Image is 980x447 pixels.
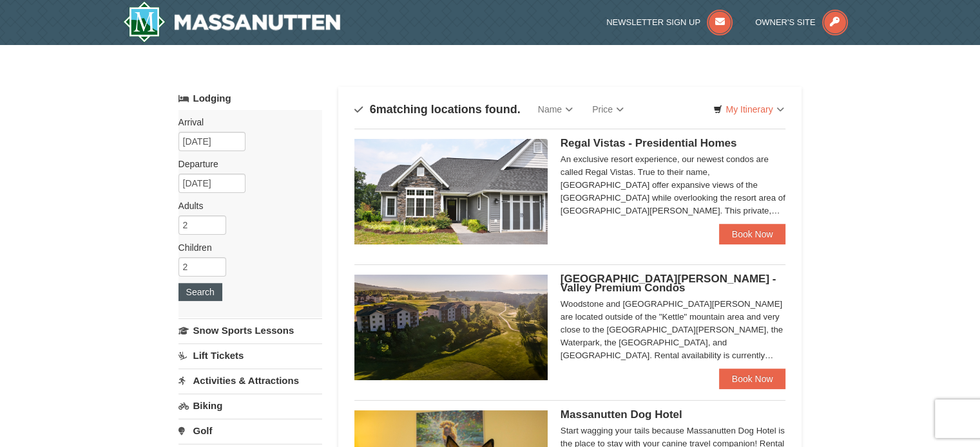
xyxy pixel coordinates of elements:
[123,1,341,42] img: Massanutten Resort Logo
[719,224,786,244] a: Book Now
[178,419,322,442] a: Golf
[178,87,322,110] a: Lodging
[705,100,792,119] a: My Itinerary
[755,17,848,27] a: Owner's Site
[528,96,582,122] a: Name
[354,275,548,380] img: 19219041-4-ec11c166.jpg
[178,241,312,254] label: Children
[178,318,322,342] a: Snow Sports Lessons
[561,408,682,421] span: Massanutten Dog Hotel
[561,137,737,149] span: Regal Vistas - Presidential Homes
[354,103,521,116] h4: matching locations found.
[582,96,633,122] a: Price
[178,283,222,301] button: Search
[606,17,733,27] a: Newsletter Sign Up
[178,394,322,417] a: Biking
[178,369,322,392] a: Activities & Attractions
[178,199,312,212] label: Adults
[561,298,786,362] div: Woodstone and [GEOGRAPHIC_DATA][PERSON_NAME] are located outside of the "Kettle" mountain area an...
[561,153,786,217] div: An exclusive resort experience, our newest condos are called Regal Vistas. True to their name, [G...
[178,158,312,170] label: Departure
[178,116,312,129] label: Arrival
[178,343,322,367] a: Lift Tickets
[561,273,776,294] span: [GEOGRAPHIC_DATA][PERSON_NAME] - Valley Premium Condos
[123,1,341,42] a: Massanutten Resort
[719,369,786,389] a: Book Now
[606,17,700,27] span: Newsletter Sign Up
[755,17,816,27] span: Owner's Site
[370,103,376,116] span: 6
[354,139,548,244] img: 19218991-1-902409a9.jpg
